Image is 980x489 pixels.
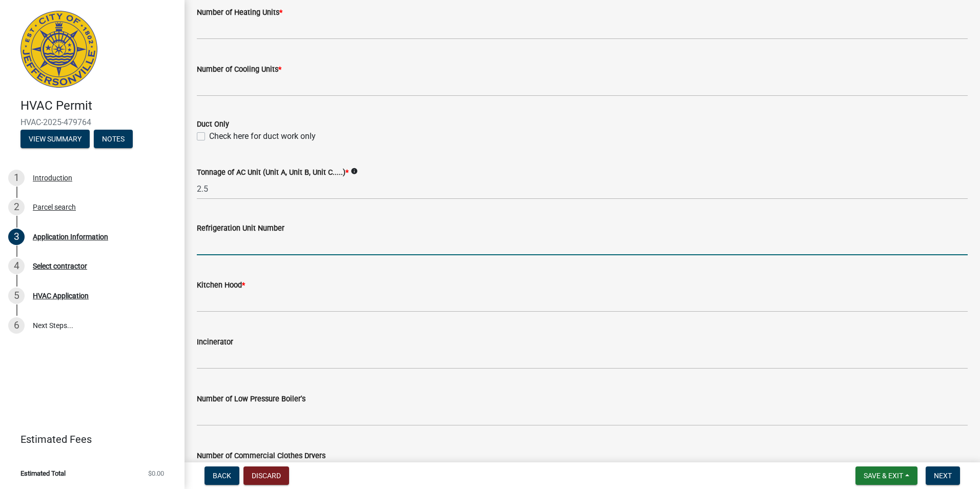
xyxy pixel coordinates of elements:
[94,130,133,148] button: Notes
[8,170,25,186] div: 1
[148,470,164,477] span: $0.00
[855,466,917,485] button: Save & Exit
[926,466,960,485] button: Next
[33,262,87,270] div: Select contractor
[197,282,245,289] label: Kitchen Hood
[209,130,316,142] label: Check here for duct work only
[21,135,90,144] wm-modal-confirm: Summary
[243,466,289,485] button: Discard
[8,429,168,450] a: Estimated Fees
[197,225,284,232] label: Refrigeration Unit Number
[8,288,25,304] div: 5
[197,169,349,176] label: Tonnage of AC Unit (Unit A, Unit B, Unit C.....)
[21,130,90,148] button: View Summary
[197,453,325,460] label: Number of Commercial Clothes Dryers
[213,472,231,480] span: Back
[8,199,25,215] div: 2
[8,229,25,245] div: 3
[197,121,229,128] label: Duct Only
[33,174,72,181] div: Introduction
[21,470,66,477] span: Estimated Total
[8,258,25,274] div: 4
[197,339,233,346] label: Incinerator
[864,472,903,480] span: Save & Exit
[33,233,108,240] div: Application Information
[21,98,176,113] h4: HVAC Permit
[205,466,239,485] button: Back
[21,117,164,127] span: HVAC-2025-479764
[8,317,25,334] div: 6
[33,292,89,299] div: HVAC Application
[21,11,97,88] img: City of Jeffersonville, Indiana
[94,135,133,144] wm-modal-confirm: Notes
[351,168,358,175] i: info
[197,66,281,73] label: Number of Cooling Units
[33,203,76,211] div: Parcel search
[197,9,282,16] label: Number of Heating Units
[934,472,952,480] span: Next
[197,396,305,403] label: Number of Low Pressure Boiler's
